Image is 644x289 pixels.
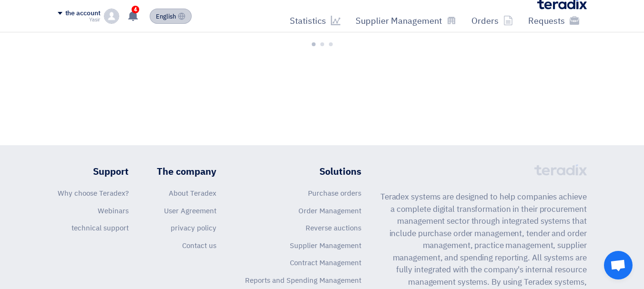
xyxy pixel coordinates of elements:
[245,275,361,286] a: Reports and Spending Management
[171,223,216,233] a: privacy policy
[65,8,101,18] font: the account
[89,16,101,24] font: Yasir
[528,14,565,27] font: Requests
[471,14,499,27] font: Orders
[604,251,633,279] div: Open chat
[72,223,129,233] a: technical support
[521,10,587,32] a: Requests
[150,9,192,24] button: English
[58,188,129,199] a: Why choose Teradex?
[104,9,119,24] img: profile_test.png
[356,14,442,27] font: Supplier Management
[133,6,138,13] font: 4
[156,12,176,21] font: English
[308,188,361,199] a: Purchase orders
[98,206,129,216] a: Webinars
[290,14,326,27] font: Statistics
[464,10,521,32] a: Orders
[182,240,216,251] a: Contact us
[290,240,361,251] a: Supplier Management
[93,164,129,179] font: Support
[290,258,361,268] a: Contract Management
[298,206,361,216] a: Order Management
[157,164,216,179] font: The company
[319,164,361,179] font: Solutions
[282,10,348,32] a: Statistics
[164,206,216,216] a: User Agreement
[348,10,464,32] a: Supplier Management
[169,188,216,199] a: About Teradex
[306,223,361,233] a: Reverse auctions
